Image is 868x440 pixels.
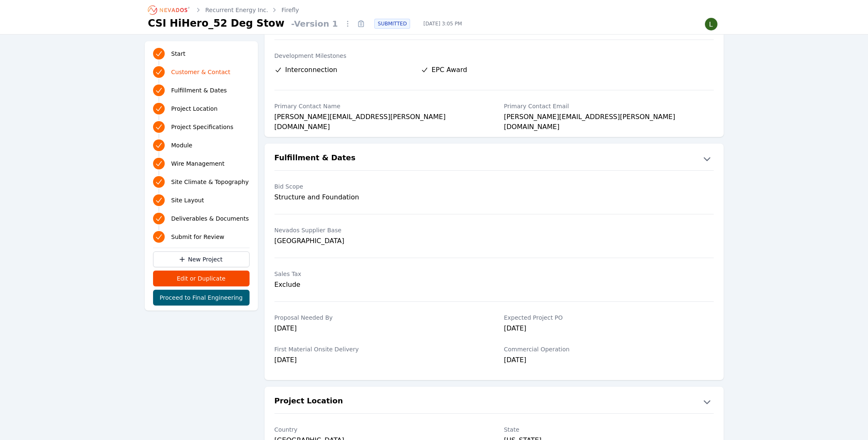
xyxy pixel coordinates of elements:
span: Module [171,141,193,149]
nav: Breadcrumb [148,3,299,17]
div: Exclude [274,280,484,290]
span: - Version 1 [288,18,341,30]
a: New Project [153,251,250,267]
span: Customer & Contact [171,68,230,76]
button: Proceed to Final Engineering [153,290,250,306]
label: Expected Project PO [504,313,714,322]
button: Edit or Duplicate [153,271,250,286]
span: Deliverables & Documents [171,214,249,223]
button: Fulfillment & Dates [265,152,724,165]
label: Development Milestones [274,52,714,60]
label: Commercial Operation [504,345,714,353]
label: First Material Onsite Delivery [274,345,484,353]
label: Bid Scope [274,182,484,191]
a: Recurrent Energy Inc. [205,6,268,14]
div: [PERSON_NAME][EMAIL_ADDRESS][PERSON_NAME][DOMAIN_NAME] [274,112,484,124]
span: Site Layout [171,196,204,204]
span: Project Specifications [171,123,234,131]
div: [GEOGRAPHIC_DATA] [274,236,484,246]
label: Proposal Needed By [274,313,484,322]
label: Country [274,425,484,434]
h2: Fulfillment & Dates [274,152,356,165]
span: Site Climate & Topography [171,178,249,186]
span: Interconnection [285,65,337,75]
span: Project Location [171,104,218,113]
label: Primary Contact Name [274,102,484,110]
span: EPC Award [432,65,467,75]
a: Firefly [282,6,299,14]
div: [DATE] [274,323,484,335]
div: [PERSON_NAME][EMAIL_ADDRESS][PERSON_NAME][DOMAIN_NAME] [504,112,714,124]
span: Start [171,50,185,58]
button: Project Location [265,395,724,408]
img: Lamar Washington [705,17,718,31]
div: Structure and Foundation [274,192,484,202]
h1: CSI HiHero_52 Deg Stow [148,17,285,30]
span: Fulfillment & Dates [171,86,227,94]
div: [DATE] [504,355,714,367]
h2: Project Location [274,395,343,408]
label: Primary Contact Email [504,102,714,110]
div: SUBMITTED [374,19,410,29]
label: Sales Tax [274,270,484,278]
nav: Progress [153,46,250,244]
div: [DATE] [504,323,714,335]
div: [DATE] [274,355,484,367]
span: Submit for Review [171,233,225,241]
span: [DATE] 3:05 PM [417,20,469,27]
label: Nevados Supplier Base [274,226,484,234]
span: Wire Management [171,159,225,168]
label: State [504,425,714,434]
